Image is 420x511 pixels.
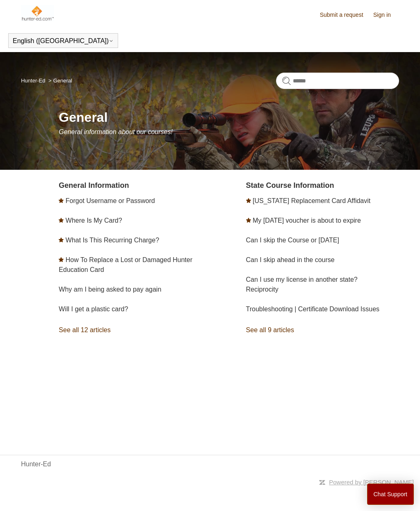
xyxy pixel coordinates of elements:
h1: General [59,107,399,127]
a: Submit a request [320,11,372,19]
a: Can I skip ahead in the course [246,256,335,263]
a: Troubleshooting | Certificate Download Issues [246,306,380,313]
a: [US_STATE] Replacement Card Affidavit [253,197,370,204]
a: Where Is My Card? [66,217,122,224]
a: State Course Information [246,181,334,189]
a: Powered by [PERSON_NAME] [329,479,414,486]
a: My [DATE] voucher is about to expire [253,217,361,224]
a: See all 9 articles [246,319,399,341]
svg: Promoted article [59,257,64,262]
a: General Information [59,181,129,189]
input: Search [276,73,399,89]
a: Can I use my license in another state? Reciprocity [246,276,358,293]
p: General information about our courses! [59,127,399,137]
img: Hunter-Ed Help Center home page [21,5,54,21]
svg: Promoted article [246,218,251,223]
a: See all 12 articles [59,319,212,341]
li: General [47,78,72,84]
a: Sign in [373,11,399,19]
a: Forgot Username or Password [66,197,155,204]
button: Chat Support [367,484,414,505]
a: Why am I being asked to pay again [59,286,161,293]
a: What Is This Recurring Charge? [66,237,159,244]
svg: Promoted article [246,198,251,203]
a: Hunter-Ed [21,459,51,469]
a: Hunter-Ed [21,78,45,84]
a: How To Replace a Lost or Damaged Hunter Education Card [59,256,192,273]
a: Will I get a plastic card? [59,306,128,313]
svg: Promoted article [59,237,64,242]
a: Can I skip the Course or [DATE] [246,237,339,244]
svg: Promoted article [59,198,64,203]
button: English ([GEOGRAPHIC_DATA]) [13,37,114,45]
svg: Promoted article [59,218,64,223]
li: Hunter-Ed [21,78,47,84]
